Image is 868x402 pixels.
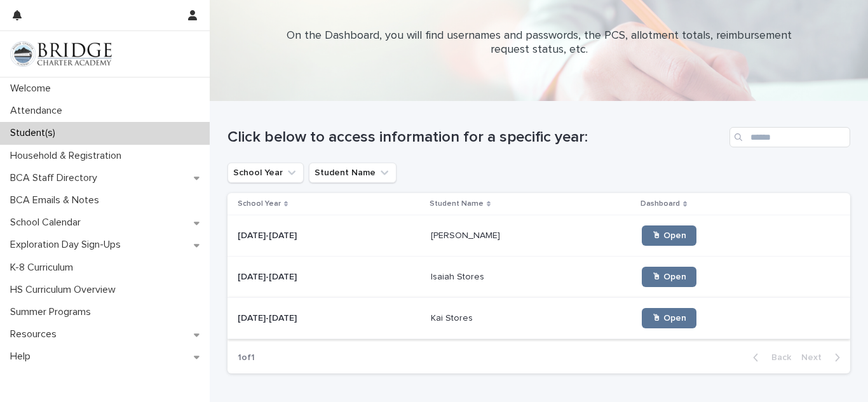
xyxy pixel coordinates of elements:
span: Next [801,353,829,362]
h1: Click below to access information for a specific year: [227,128,724,147]
p: On the Dashboard, you will find usernames and passwords, the PCS, allotment totals, reimbursement... [285,29,793,57]
p: [DATE]-[DATE] [238,269,299,283]
a: 🖱 Open [642,267,696,287]
p: [DATE]-[DATE] [238,228,299,241]
p: Help [5,351,41,363]
tr: [DATE]-[DATE][DATE]-[DATE] [PERSON_NAME][PERSON_NAME] 🖱 Open [227,215,850,257]
span: Back [764,353,791,362]
p: Resources [5,328,67,340]
p: [PERSON_NAME] [431,228,503,241]
p: Student Name [430,197,484,211]
a: 🖱 Open [642,225,696,246]
p: Welcome [5,83,61,95]
p: Exploration Day Sign-Ups [5,239,131,251]
span: 🖱 Open [652,231,686,240]
p: Household & Registration [5,150,132,162]
p: Kai Stores [431,311,475,324]
button: Back [743,352,796,363]
p: School Year [238,197,281,211]
p: Student(s) [5,127,65,139]
span: 🖱 Open [652,314,686,323]
tr: [DATE]-[DATE][DATE]-[DATE] Isaiah StoresIsaiah Stores 🖱 Open [227,257,850,298]
p: Isaiah Stores [431,269,487,283]
input: Search [729,127,850,147]
p: Attendance [5,105,72,117]
p: HS Curriculum Overview [5,284,126,296]
span: 🖱 Open [652,272,686,281]
img: V1C1m3IdTEidaUdm9Hs0 [10,41,112,67]
button: Student Name [309,163,397,183]
p: School Calendar [5,217,91,229]
p: [DATE]-[DATE] [238,311,299,324]
p: BCA Staff Directory [5,172,107,184]
button: Next [796,352,850,363]
p: Summer Programs [5,306,101,318]
p: Dashboard [641,197,680,211]
tr: [DATE]-[DATE][DATE]-[DATE] Kai StoresKai Stores 🖱 Open [227,298,850,339]
p: BCA Emails & Notes [5,194,109,206]
button: School Year [227,163,304,183]
p: 1 of 1 [227,342,265,373]
p: K-8 Curriculum [5,262,83,274]
a: 🖱 Open [642,308,696,328]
